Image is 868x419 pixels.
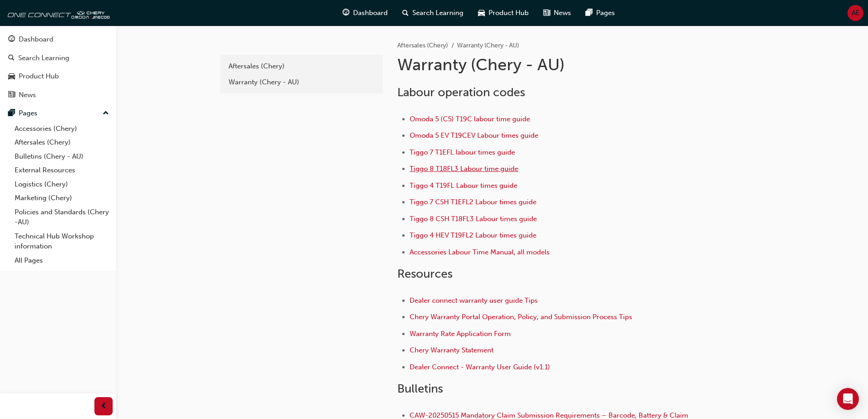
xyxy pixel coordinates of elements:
[402,7,409,19] span: search-icon
[8,72,15,81] span: car-icon
[8,91,15,99] span: news-icon
[335,4,395,22] a: guage-iconDashboard
[19,108,37,119] div: Pages
[410,330,511,338] a: Warranty Rate Application Form
[471,4,536,22] a: car-iconProduct Hub
[11,191,113,205] a: Marketing (Chery)
[11,177,113,191] a: Logistics (Chery)
[4,87,113,103] a: News
[11,135,113,150] a: Aftersales (Chery)
[410,313,632,321] a: Chery Warranty Portal Operation, Policy, and Submission Process Tips
[412,8,463,18] span: Search Learning
[554,8,571,18] span: News
[19,90,36,100] div: News
[8,36,15,44] span: guage-icon
[19,34,53,45] div: Dashboard
[11,163,113,177] a: External Resources
[410,248,550,256] a: Accessories Labour Time Manual, all models
[4,105,113,122] button: Pages
[852,8,860,18] span: AE
[410,181,517,190] a: Tiggo 4 T19FL Labour times guide
[8,109,15,118] span: pages-icon
[536,4,578,22] a: news-iconNews
[397,41,448,49] a: Aftersales (Chery)
[11,150,113,164] a: Bulletins (Chery - AU)
[543,7,550,19] span: news-icon
[353,8,388,18] span: Dashboard
[837,388,859,410] div: Open Intercom Messenger
[4,31,113,48] a: Dashboard
[410,363,550,371] a: Dealer Connect - Warranty User Guide (v1.1)
[5,4,109,22] img: oneconnect
[4,68,113,85] a: Product Hub
[410,346,494,354] a: Chery Warranty Statement
[596,8,615,18] span: Pages
[11,229,113,253] a: Technical Hub Workshop information
[11,205,113,229] a: Policies and Standards (Chery -AU)
[397,267,452,281] span: Resources
[410,231,536,239] a: Tiggo 4 HEV T19FL2 Labour times guide
[100,401,107,412] span: prev-icon
[478,7,485,19] span: car-icon
[410,131,538,140] a: Omoda 5 EV T19CEV Labour times guide
[19,71,59,82] div: Product Hub
[229,77,374,88] div: Warranty (Chery - AU)
[4,50,113,67] a: Search Learning
[229,61,374,72] div: Aftersales (Chery)
[343,7,349,19] span: guage-icon
[586,7,593,19] span: pages-icon
[18,53,69,63] div: Search Learning
[103,108,109,119] span: up-icon
[410,148,515,156] a: Tiggo 7 T1EFL labour times guide
[410,296,538,305] a: Dealer connect warranty user guide Tips
[457,41,519,51] li: Warranty (Chery - AU)
[410,165,518,173] a: Tiggo 8 T18FL3 Labour time guide
[11,253,113,268] a: All Pages
[11,122,113,136] a: Accessories (Chery)
[4,29,113,105] button: DashboardSearch LearningProduct HubNews
[410,198,536,206] a: Tiggo 7 CSH T1EFL2 Labour times guide
[397,85,525,99] span: Labour operation codes
[224,58,379,74] a: Aftersales (Chery)
[224,74,379,90] a: Warranty (Chery - AU)
[489,8,529,18] span: Product Hub
[395,4,471,22] a: search-iconSearch Learning
[397,382,443,396] span: Bulletins
[578,4,622,22] a: pages-iconPages
[847,5,863,21] button: AE
[397,55,696,75] h1: Warranty (Chery - AU)
[410,215,537,223] a: Tiggo 8 CSH T18FL3 Labour times guide
[410,115,530,123] a: Omoda 5 (C5) T19C labour time guide
[8,54,15,62] span: search-icon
